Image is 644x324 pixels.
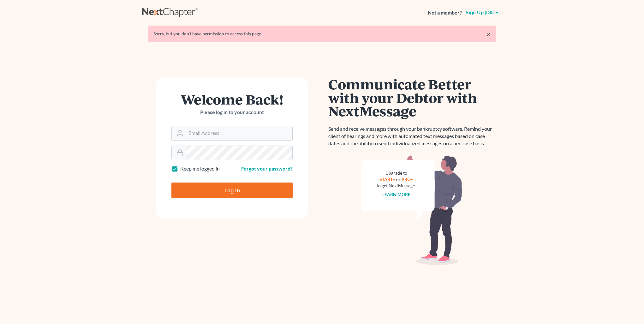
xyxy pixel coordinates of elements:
[361,155,462,265] img: nextmessage_bg-59042aed3d76b12b5cd301f8e5b87938c9018125f34e5fa2b7a6b67550977c72.svg
[464,10,502,15] a: Sign up [DATE]!
[382,192,410,197] a: Learn more
[153,31,491,37] div: Sorry, but you don't have permission to access this page
[402,177,413,182] a: PRO+
[328,77,496,118] h1: Communicate Better with your Debtor with NextMessage
[241,165,293,171] a: Forgot your password?
[180,165,220,172] label: Keep me logged in
[377,183,416,189] div: to get NextMessage.
[171,93,293,106] h1: Welcome Back!
[186,126,292,140] input: Email Address
[379,177,395,182] a: START+
[171,183,293,198] input: Log In
[171,109,293,116] p: Please log in to your account
[377,170,416,176] div: Upgrade to
[486,31,491,38] a: ×
[428,9,462,16] strong: Not a member?
[396,177,401,182] span: or
[328,125,496,147] p: Send and receive messages through your bankruptcy software. Remind your client of hearings and mo...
